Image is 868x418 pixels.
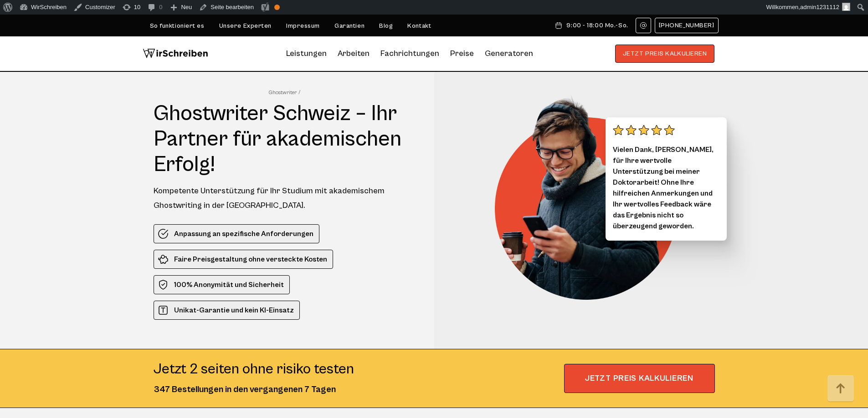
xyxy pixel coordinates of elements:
a: [PHONE_NUMBER] [655,18,719,33]
li: Faire Preisgestaltung ohne versteckte Kosten [154,250,333,269]
div: 347 Bestellungen in den vergangenen 7 Tagen [154,383,354,397]
img: logo wirschreiben [143,45,208,63]
a: Arbeiten [338,46,370,61]
a: Impressum [286,22,320,30]
li: Unikat-Garantie und kein KI-Einsatz [154,301,300,320]
h1: Ghostwriter Schweiz – Ihr Partner für akademischen Erfolg! [154,101,417,177]
a: Kontakt [407,22,431,30]
div: OK [274,5,280,10]
div: Jetzt 2 seiten ohne risiko testen [154,360,354,378]
li: 100% Anonymität und Sicherheit [154,275,290,294]
span: [PHONE_NUMBER] [659,22,714,29]
img: button top [827,375,854,403]
img: Faire Preisgestaltung ohne versteckte Kosten [158,254,169,265]
div: Kompetente Unterstützung für Ihr Studium mit akademischem Ghostwriting in der [GEOGRAPHIC_DATA]. [154,184,417,213]
a: Generatoren [485,46,533,61]
button: JETZT PREIS KALKULIEREN [615,45,715,63]
img: Ghostwriter Schweiz – Ihr Partner für akademischen Erfolg! [495,94,691,300]
a: Unsere Experten [219,22,272,30]
img: Anpassung an spezifische Anforderungen [158,228,169,239]
img: Unikat-Garantie und kein KI-Einsatz [158,305,169,316]
img: 100% Anonymität und Sicherheit [158,279,169,290]
div: Vielen Dank, [PERSON_NAME], für Ihre wertvolle Unterstützung bei meiner Doktorarbeit! Ohne Ihre h... [606,117,727,241]
a: Preise [450,49,474,58]
span: JETZT PREIS KALKULIEREN [564,364,715,393]
a: Ghostwriter [269,89,300,96]
a: So funktioniert es [150,22,205,30]
a: Garantien [334,22,365,30]
a: Fachrichtungen [380,46,439,61]
a: Blog [379,22,393,30]
a: Leistungen [286,46,327,61]
li: Anpassung an spezifische Anforderungen [154,224,319,243]
span: 9:00 - 18:00 Mo.-So. [566,22,628,29]
img: Email [640,22,647,29]
span: admin1231112 [800,4,839,10]
img: stars [613,125,675,136]
img: Schedule [555,22,563,29]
